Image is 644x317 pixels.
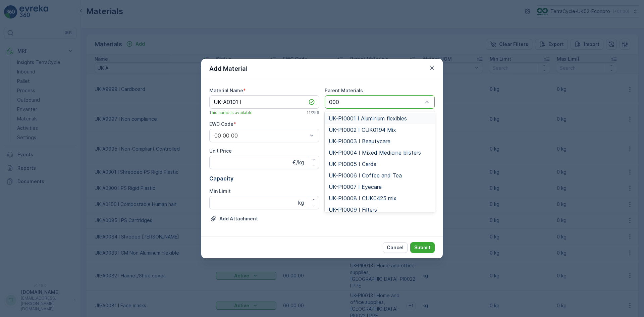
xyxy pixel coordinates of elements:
[414,244,431,251] p: Submit
[298,199,304,207] p: kg
[209,215,259,223] button: Upload File
[209,188,231,194] label: Min Limit
[209,174,435,182] p: Capacity
[329,207,377,213] span: UK-PI0009 I Filters
[209,110,253,115] span: This name is available
[329,184,382,190] span: UK-PI0007 I Eyecare
[209,121,233,127] label: EWC Code
[329,150,421,156] span: UK-PI0004 I Mixed Medicine blisters
[329,115,407,121] span: UK-PI0001 I Aluminium flexibles
[329,138,390,144] span: UK-PI0003 I Beautycare
[219,215,258,222] p: Add Attachment
[329,161,376,167] span: UK-PI0005 I Cards
[387,244,404,251] p: Cancel
[209,64,247,73] p: Add Material
[329,127,396,133] span: UK-PI0002 I CUK0194 Mix
[209,148,232,154] label: Unit Price
[209,88,243,93] label: Material Name
[292,158,304,166] p: €/kg
[329,195,396,201] span: UK-PI0008 I CUK0425 mix
[410,242,435,253] button: Submit
[383,242,408,253] button: Cancel
[307,110,319,115] p: 11 / 256
[325,88,363,93] label: Parent Materials
[329,172,402,178] span: UK-PI0006 I Coffee and Tea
